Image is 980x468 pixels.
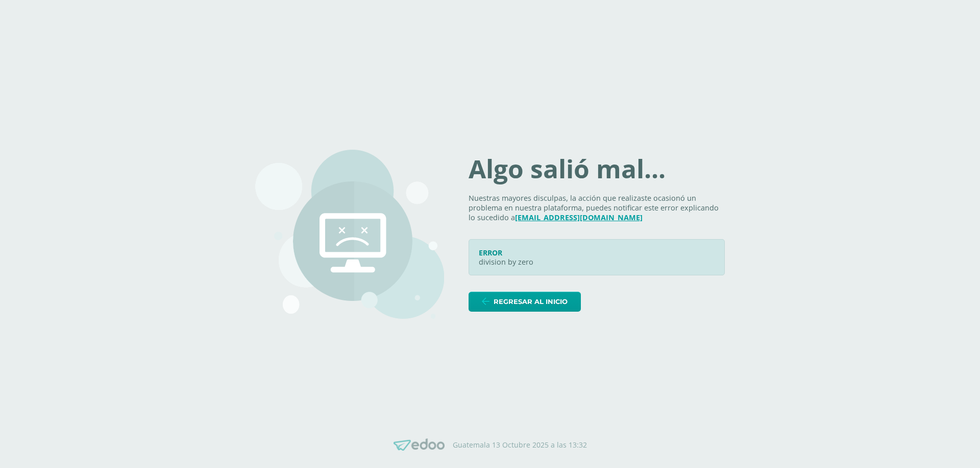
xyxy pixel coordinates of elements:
[394,438,445,451] img: Edoo
[255,150,444,319] img: 500.png
[479,258,715,267] p: division by zero
[515,213,643,222] a: [EMAIL_ADDRESS][DOMAIN_NAME]
[469,156,725,182] h1: Algo salió mal...
[494,292,568,311] span: Regresar al inicio
[479,248,502,258] span: ERROR
[469,194,725,222] p: Nuestras mayores disculpas, la acción que realizaste ocasionó un problema en nuestra plataforma, ...
[453,440,587,450] p: Guatemala 13 Octubre 2025 a las 13:32
[469,292,581,312] a: Regresar al inicio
